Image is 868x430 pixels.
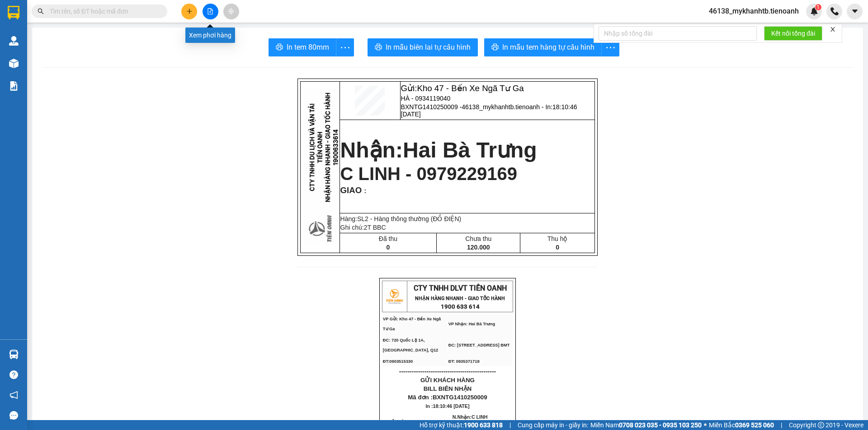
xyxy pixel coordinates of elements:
span: N.Gửi: [383,419,451,425]
span: printer [375,43,382,52]
span: 120.000 [467,244,490,251]
span: ĐT: 0935371718 [448,359,480,364]
span: CCCD: [434,419,451,425]
span: BXNTG1410250009 - [40,36,132,60]
span: copyright [818,422,824,428]
span: 0 [556,244,559,251]
span: C LINH - 0979229169 [340,164,517,184]
img: warehouse-icon [9,59,19,68]
img: warehouse-icon [9,36,19,46]
span: Chưa thu [465,235,491,242]
span: Mã đơn : [408,394,487,401]
span: Gửi: [40,5,119,24]
button: printerIn mẫu biên lai tự cấu hình [368,38,478,56]
strong: Nhận: [9,65,105,114]
strong: 1900 633 818 [464,421,503,429]
span: In tem 80mm [287,42,329,53]
button: more [336,38,354,56]
span: Miền Nam [590,420,702,430]
span: - [405,419,451,425]
span: caret-down [851,7,859,15]
strong: 0708 023 035 - 0935 103 250 [619,421,702,429]
sup: 1 [815,4,821,10]
button: printerIn tem 80mm [269,38,336,56]
span: In : [426,403,470,409]
button: Kết nối tổng đài [764,26,822,41]
span: plus [186,8,193,14]
span: : [362,187,366,194]
span: printer [276,43,283,52]
span: In mẫu tem hàng tự cấu hình [502,42,594,53]
span: Hai Bà Trưng [403,138,537,162]
button: aim [223,4,239,19]
span: CTY TNHH DLVT TIẾN OANH [414,284,507,292]
img: icon-new-feature [810,7,818,15]
span: 46138_mykhanhtb.tienoanh - In: [401,103,577,118]
span: Kho 47 - Bến Xe Ngã Tư Ga [417,83,524,93]
input: Tìm tên, số ĐT hoặc mã đơn [50,6,156,16]
strong: NHẬN HÀNG NHANH - GIAO TỐC HÀNH [415,296,505,301]
span: Thu hộ [547,235,568,242]
span: 0934119040. [406,419,451,425]
span: ⚪️ [704,423,707,427]
strong: Nhận: [340,138,537,162]
span: N.Nhận: [453,414,500,430]
img: logo [383,285,406,308]
span: Kho 47 - Bến Xe Ngã Tư Ga [40,5,119,24]
span: GIAO [340,185,362,195]
span: aim [228,8,234,14]
strong: 1900 633 614 [441,303,480,310]
span: Đã thu [379,235,397,242]
span: file-add [207,8,213,14]
span: HÀ - 0934119040 [40,26,97,34]
span: BILL BIÊN NHẬN [424,385,472,392]
span: Cung cấp máy in - giấy in: [518,420,588,430]
span: GỬI KHÁCH HÀNG [420,377,475,384]
span: 1 [816,4,820,10]
span: VP Nhận: Hai Bà Trưng [448,322,495,326]
button: file-add [203,4,218,19]
span: ĐT:0903515330 [383,359,413,364]
span: C LINH - [453,414,500,430]
span: BXNTG1410250009 - [401,103,577,118]
img: warehouse-icon [9,350,19,359]
span: In mẫu biên lai tự cấu hình [386,42,471,53]
span: 18:10:46 [DATE] [433,403,470,409]
img: phone-icon [830,7,839,15]
span: 46138_mykhanhtb.tienoanh [702,5,806,17]
span: message [9,411,18,420]
span: printer [491,43,499,52]
span: 18:10:46 [DATE] [401,103,577,118]
span: more [336,42,354,53]
strong: 0369 525 060 [735,421,774,429]
button: plus [181,4,197,19]
span: ---------------------------------------------- [399,368,496,375]
span: HÀ [397,419,404,425]
span: Miền Bắc [709,420,774,430]
span: 0 [387,244,390,251]
span: question-circle [9,370,18,379]
button: caret-down [847,4,863,19]
div: Xem phơi hàng [185,28,235,43]
span: 46138_mykhanhtb.tienoanh - In: [40,44,132,60]
span: notification [9,391,18,399]
span: 18:10:46 [DATE] [53,52,106,60]
span: Gửi: [401,83,524,93]
input: Nhập số tổng đài [599,26,757,41]
img: logo-vxr [8,6,19,19]
span: search [38,8,44,14]
span: VP Gửi: Kho 47 - Bến Xe Ngã Tư Ga [383,317,441,331]
button: printerIn mẫu tem hàng tự cấu hình [484,38,602,56]
span: close [830,26,836,32]
img: solution-icon [9,81,19,91]
span: 2T BBC [364,224,386,231]
span: HÀ - 0934119040 [401,95,451,102]
span: Hàng:SL [340,215,462,222]
span: | [781,420,782,430]
span: Kết nối tổng đài [771,28,815,38]
span: Ghi chú: [340,224,386,231]
span: ĐC: [STREET_ADDRESS] BMT [448,343,510,347]
button: more [601,38,619,56]
span: Hỗ trợ kỹ thuật: [420,420,503,430]
span: more [602,42,619,53]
